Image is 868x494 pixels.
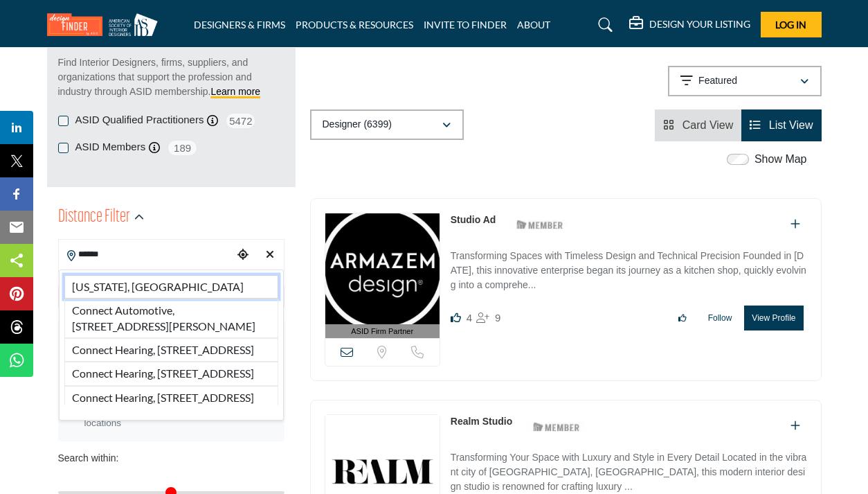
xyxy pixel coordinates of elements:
[47,13,165,36] img: Site Logo
[775,19,806,30] span: Log In
[669,306,696,330] button: Like listing
[761,12,822,37] button: Log In
[167,139,198,157] span: 189
[790,218,800,230] a: Add To List
[58,143,69,153] input: ASID Members checkbox
[323,118,392,132] p: Designer (6399)
[750,119,813,131] a: View List
[585,14,622,36] a: Search
[754,151,807,168] label: Show Map
[58,116,69,126] input: ASID Qualified Practitioners checkbox
[194,19,285,30] a: DESIGNERS & FIRMS
[525,418,588,435] img: ASID Members Badge Icon
[451,414,512,429] p: Realm Studio
[424,19,507,30] a: INVITE TO FINDER
[225,112,256,130] span: 5472
[310,109,464,140] button: Designer (6399)
[655,109,741,141] li: Card View
[476,310,500,326] div: Followers
[451,312,461,323] i: Likes
[451,240,807,295] a: Transforming Spaces with Timeless Design and Technical Precision Founded in [DATE], this innovati...
[451,249,807,295] p: Transforming Spaces with Timeless Design and Technical Precision Founded in [DATE], this innovati...
[451,416,512,427] a: Realm Studio
[211,86,261,97] a: Learn more
[64,275,278,299] li: [US_STATE], [GEOGRAPHIC_DATA]
[682,119,734,131] span: Card View
[58,205,130,230] h2: Distance Filter
[351,326,413,337] span: ASID Firm Partner
[64,386,278,405] li: Connect Hearing, [STREET_ADDRESS]
[663,119,733,131] a: View Card
[75,139,146,155] label: ASID Members
[629,17,750,33] div: DESIGN YOUR LISTING
[668,66,822,96] button: Featured
[741,109,821,141] li: List View
[517,19,550,30] a: ABOUT
[325,213,440,339] a: ASID Firm Partner
[296,19,413,30] a: PRODUCTS & RESOURCES
[698,74,737,88] p: Featured
[58,451,284,466] div: Search within:
[451,213,496,227] p: Studio Ad
[325,213,440,324] img: Studio Ad
[58,55,284,99] p: Find Interior Designers, firms, suppliers, and organizations that support the profession and indu...
[451,214,496,225] a: Studio Ad
[59,241,233,268] input: Search Location
[744,306,803,330] button: View Profile
[59,270,284,421] div: Search Location
[509,216,571,233] img: ASID Members Badge Icon
[649,18,750,30] h5: DESIGN YOUR LISTING
[467,312,472,324] span: 4
[75,112,204,128] label: ASID Qualified Practitioners
[769,119,813,131] span: List View
[495,312,500,324] span: 9
[233,240,253,270] div: Choose your current location
[790,420,800,432] a: Add To List
[260,240,280,270] div: Clear search location
[64,362,278,385] li: Connect Hearing, [STREET_ADDRESS]
[64,299,278,338] li: Connect Automotive, [STREET_ADDRESS][PERSON_NAME]
[64,338,278,362] li: Connect Hearing, [STREET_ADDRESS]
[699,306,741,330] button: Follow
